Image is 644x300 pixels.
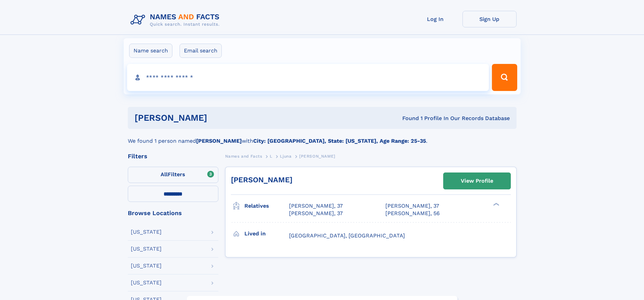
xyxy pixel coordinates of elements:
a: [PERSON_NAME], 37 [289,210,343,217]
div: We found 1 person named with . [128,129,517,145]
a: Sign Up [462,11,517,27]
label: Name search [129,44,172,58]
h3: Lived in [244,228,289,239]
a: Log In [408,11,462,27]
div: ❯ [492,202,500,207]
b: City: [GEOGRAPHIC_DATA], State: [US_STATE], Age Range: 25-35 [253,138,426,144]
span: [PERSON_NAME] [299,154,335,159]
a: [PERSON_NAME], 37 [385,202,439,210]
div: [US_STATE] [131,229,162,235]
b: [PERSON_NAME] [196,138,242,144]
button: Search Button [492,64,517,91]
a: [PERSON_NAME], 56 [385,210,440,217]
span: All [161,171,168,178]
span: L [270,154,272,159]
a: Names and Facts [225,152,262,160]
a: [PERSON_NAME], 37 [289,202,343,210]
div: [US_STATE] [131,280,162,285]
div: Browse Locations [128,210,218,216]
img: Logo Names and Facts [128,11,225,29]
a: View Profile [444,173,510,189]
span: Ljuna [280,154,291,159]
a: [PERSON_NAME] [231,176,292,184]
div: View Profile [461,173,493,189]
h3: Relatives [244,200,289,212]
div: [US_STATE] [131,263,162,269]
div: [US_STATE] [131,246,162,252]
a: L [270,152,272,160]
a: Ljuna [280,152,291,160]
input: search input [127,64,489,91]
div: Found 1 Profile In Our Records Database [305,115,510,122]
div: Filters [128,153,218,159]
label: Email search [180,44,222,58]
span: [GEOGRAPHIC_DATA], [GEOGRAPHIC_DATA] [289,232,405,239]
h1: [PERSON_NAME] [135,114,305,122]
label: Filters [128,167,218,183]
